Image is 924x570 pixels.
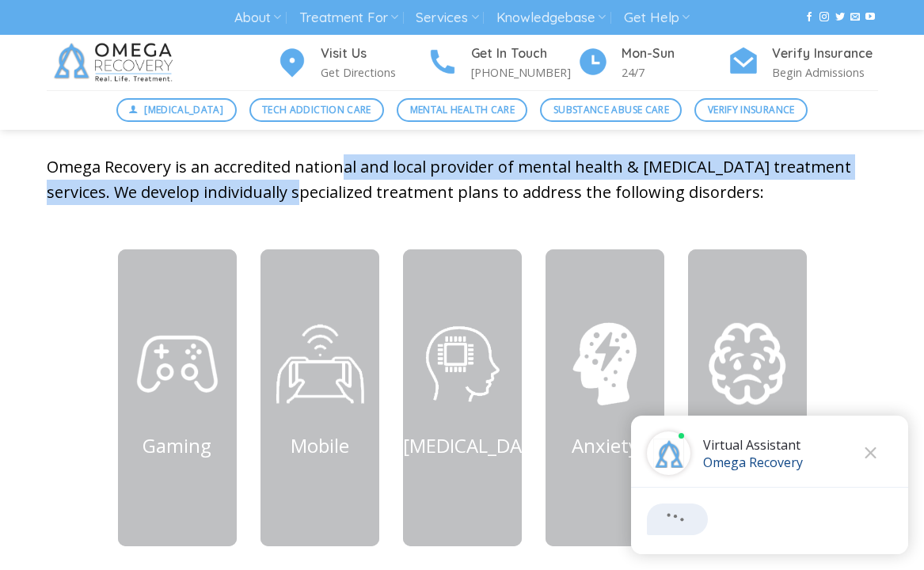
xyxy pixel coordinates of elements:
[116,98,237,122] a: [MEDICAL_DATA]
[572,431,638,458] a: Anxiety
[694,98,808,122] a: Verify Insurance
[47,35,185,90] img: Omega Recovery
[47,154,878,205] p: Omega Recovery is an accredited national and local provider of mental health & [MEDICAL_DATA] tre...
[835,12,845,23] a: Follow on Twitter
[291,431,349,458] a: Mobile
[143,431,211,458] a: Gaming
[471,63,577,82] p: [PHONE_NUMBER]
[865,12,875,23] a: Follow on YouTube
[471,44,577,64] h4: Get In Touch
[772,63,878,82] p: Begin Admissions
[276,44,427,82] a: Visit Us Get Directions
[410,102,515,117] span: Mental Health Care
[772,44,878,64] h4: Verify Insurance
[321,44,427,64] h4: Visit Us
[708,102,795,117] span: Verify Insurance
[728,44,878,82] a: Verify Insurance Begin Admissions
[262,102,371,117] span: Tech Addiction Care
[622,63,728,82] p: 24/7
[624,3,690,32] a: Get Help
[234,3,281,32] a: About
[416,3,478,32] a: Services
[321,63,427,82] p: Get Directions
[622,44,728,64] h4: Mon-Sun
[553,102,669,117] span: Substance Abuse Care
[299,3,398,32] a: Treatment For
[819,12,829,23] a: Follow on Instagram
[540,98,682,122] a: Substance Abuse Care
[403,431,552,458] a: [MEDICAL_DATA]
[850,12,860,23] a: Send us an email
[804,12,814,23] a: Follow on Facebook
[427,44,577,82] a: Get In Touch [PHONE_NUMBER]
[397,98,527,122] a: Mental Health Care
[496,3,606,32] a: Knowledgebase
[144,102,223,117] span: [MEDICAL_DATA]
[249,98,385,122] a: Tech Addiction Care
